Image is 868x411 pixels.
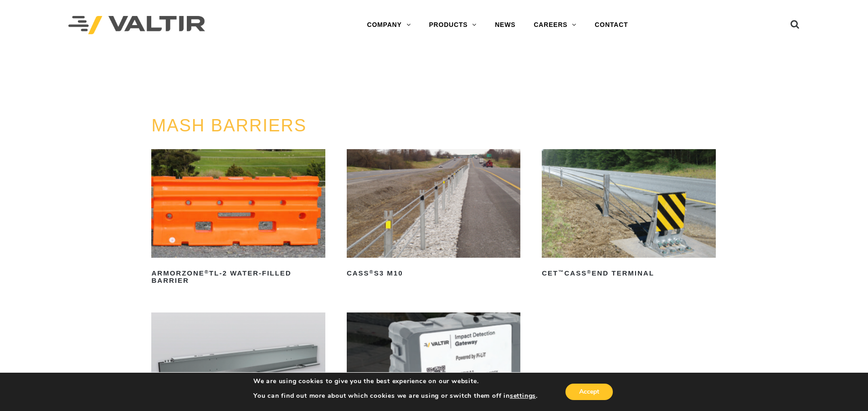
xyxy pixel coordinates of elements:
span: BARRIERS [277,63,336,75]
h2: CET CASS End Terminal [542,266,715,281]
a: PRODUCTS [210,63,273,75]
a: ArmorZone®TL-2 Water-Filled Barrier [151,149,325,288]
img: Valtir [68,16,205,35]
a: CASS®S3 M10 [347,149,520,281]
h2: CASS S3 M10 [347,266,520,281]
p: You can find out more about which cookies we are using or switch them off in . [253,392,538,400]
button: settings [510,392,536,400]
a: CET™CASS®End Terminal [542,149,715,281]
sup: ® [587,269,591,275]
a: PRODUCTS [420,16,486,34]
p: We are using cookies to give you the best experience on our website. [253,377,538,385]
a: CAREERS [524,16,586,34]
button: Accept [565,384,613,400]
a: COMPANY [358,16,420,34]
sup: ® [370,269,374,275]
sup: ™ [558,269,564,275]
a: CONTACT [586,16,637,34]
h2: ArmorZone TL-2 Water-Filled Barrier [151,266,325,288]
sup: ® [205,269,209,275]
a: NEWS [486,16,524,34]
a: MASH BARRIERS [151,116,307,135]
